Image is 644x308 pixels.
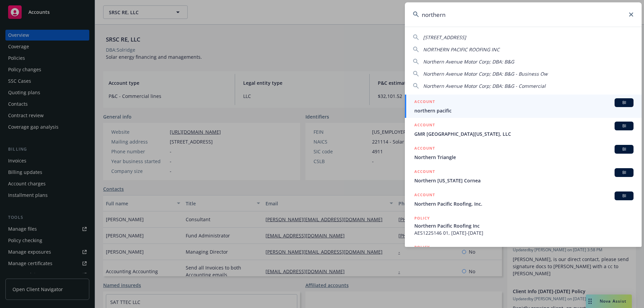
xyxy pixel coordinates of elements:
h5: ACCOUNT [414,168,435,176]
h5: POLICY [414,215,430,222]
span: BI [617,123,631,129]
a: ACCOUNTBIGMR [GEOGRAPHIC_DATA][US_STATE], LLC [405,118,642,141]
span: Northern [US_STATE] Cornea [414,177,634,184]
h5: POLICY [414,244,430,251]
input: Search... [405,2,642,27]
span: Northern Avenue Motor Corp; DBA: B&G [423,58,514,65]
a: ACCOUNTBINorthern Pacific Roofing, Inc. [405,188,642,211]
span: northern pacific [414,107,634,114]
span: BI [617,170,631,176]
span: BI [617,100,631,106]
span: NORTHERN PACIFIC ROOFING INC [423,46,500,53]
span: BI [617,146,631,152]
span: GMR [GEOGRAPHIC_DATA][US_STATE], LLC [414,130,634,137]
span: AES1225146 01, [DATE]-[DATE] [414,229,634,236]
span: Northern Pacific Roofing, Inc. [414,200,634,207]
h5: ACCOUNT [414,122,435,130]
a: ACCOUNTBINorthern [US_STATE] Cornea [405,164,642,188]
h5: ACCOUNT [414,98,435,106]
span: Northern Avenue Motor Corp; DBA: B&G - Commercial [423,83,546,89]
a: POLICY [405,240,642,269]
span: Northern Pacific Roofing Inc [414,222,634,229]
a: ACCOUNTBInorthern pacific [405,95,642,118]
a: ACCOUNTBINorthern Triangle [405,141,642,164]
a: POLICYNorthern Pacific Roofing IncAES1225146 01, [DATE]-[DATE] [405,211,642,240]
span: [STREET_ADDRESS] [423,34,466,41]
span: BI [617,193,631,199]
span: Northern Triangle [414,154,634,161]
span: Northern Avenue Motor Corp; DBA: B&G - Business Ow [423,71,548,77]
h5: ACCOUNT [414,145,435,153]
h5: ACCOUNT [414,191,435,200]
